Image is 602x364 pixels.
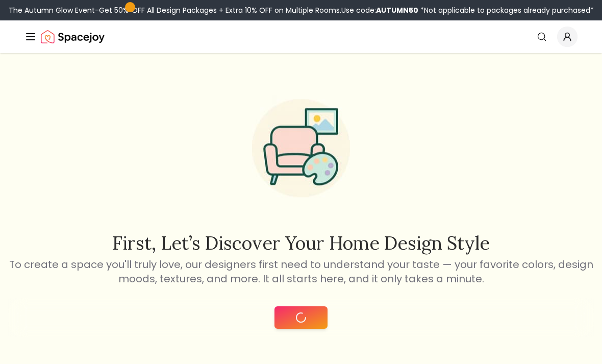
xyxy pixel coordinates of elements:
[8,233,594,253] h2: First, let’s discover your home design style
[418,5,594,15] span: *Not applicable to packages already purchased*
[8,257,594,286] p: To create a space you'll truly love, our designers first need to understand your taste — your fav...
[341,5,418,15] span: Use code:
[41,27,105,47] a: Spacejoy
[9,5,594,15] div: The Autumn Glow Event-Get 50% OFF All Design Packages + Extra 10% OFF on Multiple Rooms.
[376,5,418,15] b: AUTUMN50
[41,27,105,47] img: Spacejoy Logo
[236,83,366,213] img: Start Style Quiz Illustration
[24,20,578,53] nav: Global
